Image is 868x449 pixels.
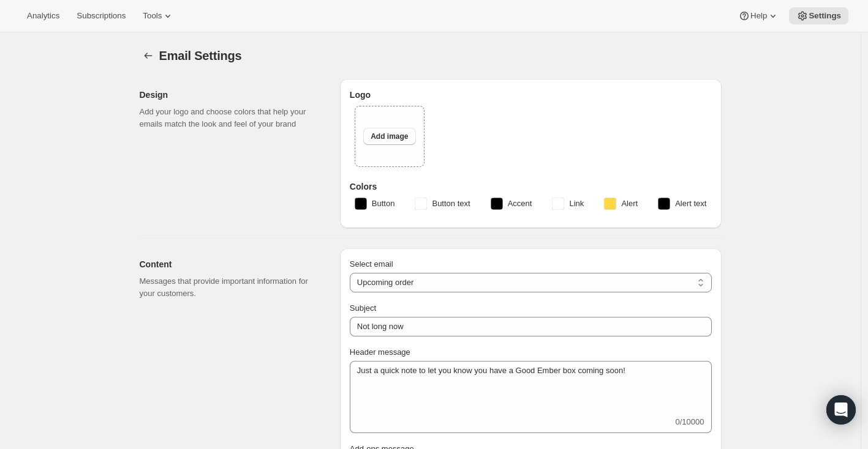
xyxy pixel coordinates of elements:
span: Button [372,198,395,210]
button: Alert text [651,194,714,213]
span: Select email [350,259,393,269]
span: Link [569,198,584,210]
button: Accent [483,194,540,213]
h3: Colors [350,180,712,193]
h3: Logo [350,89,712,101]
h2: Content [140,258,320,270]
span: Help [750,11,767,21]
span: Header message [350,347,410,357]
span: Add image [371,132,408,141]
p: Messages that provide important information for your customers. [140,275,320,300]
span: Alert [621,198,638,210]
button: Subscriptions [69,7,133,24]
span: Accent [508,198,532,210]
span: Tools [143,11,162,21]
button: Add image [363,128,415,145]
button: Analytics [20,7,67,24]
span: Button text [432,198,470,210]
span: Subject [350,303,376,313]
span: Analytics [27,11,59,21]
p: Add your logo and choose colors that help your emails match the look and feel of your brand [140,106,320,130]
button: Settings [140,47,157,64]
h2: Design [140,89,320,101]
button: Tools [135,7,181,24]
button: Button text [407,194,477,213]
button: Help [731,7,787,24]
div: Open Intercom Messenger [826,395,856,425]
button: Settings [789,7,848,24]
button: Alert [597,194,645,213]
span: Email Settings [159,49,242,62]
button: Link [545,194,591,213]
span: Subscriptions [77,11,126,21]
span: Settings [809,11,841,21]
span: Alert text [675,198,706,210]
button: Button [347,194,402,213]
